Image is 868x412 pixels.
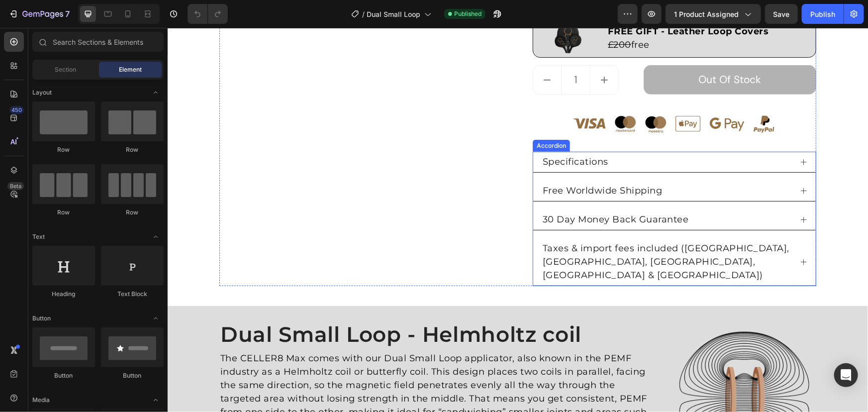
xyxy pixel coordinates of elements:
div: 450 [9,106,24,114]
div: Text Block [101,290,164,299]
div: Button [32,371,95,380]
span: Media [32,396,50,405]
span: Toggle open [148,392,164,408]
h3: Dual Small Loop - Helmholtz coil [52,293,490,320]
div: Publish [810,9,835,19]
div: Undo/Redo [188,4,228,24]
button: decrement [366,38,393,67]
button: increment [423,38,451,67]
p: 7 [65,8,70,20]
div: Row [101,208,164,217]
p: Taxes & import fees included ([GEOGRAPHIC_DATA], [GEOGRAPHIC_DATA], [GEOGRAPHIC_DATA], [GEOGRAPHI... [375,214,623,254]
div: Row [32,145,95,154]
span: 1 product assigned [674,9,739,19]
div: Heading [32,290,95,299]
button: Out of stock [476,37,649,67]
span: Layout [32,88,52,97]
button: Publish [802,4,844,24]
div: Out of stock [531,44,594,60]
span: Text [32,232,45,241]
span: Section [55,65,77,74]
div: Open Intercom Messenger [834,363,858,387]
p: Specifications [375,127,441,141]
p: Free Worldwide Shipping [375,156,495,170]
button: Save [765,4,798,24]
span: Published [454,9,482,18]
div: Accordion [367,113,400,122]
span: Save [773,10,790,18]
div: Row [32,208,95,217]
iframe: Design area [168,28,868,412]
s: £200 [440,11,464,22]
div: Row [101,145,164,154]
span: Button [32,314,51,323]
span: Dual Small Loop [367,9,420,19]
button: 7 [4,4,74,24]
input: quantity [393,38,423,67]
p: free [440,10,647,24]
input: Search Sections & Elements [32,32,164,52]
span: Toggle open [148,85,164,101]
div: Button [101,371,164,380]
div: Beta [7,182,24,190]
span: Element [119,65,142,74]
span: Toggle open [148,310,164,326]
button: 1 product assigned [666,4,761,24]
img: Payment icons [400,82,613,108]
span: / [362,9,365,19]
span: Toggle open [148,229,164,245]
p: 30 Day Money Back Guarantee [375,185,521,199]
